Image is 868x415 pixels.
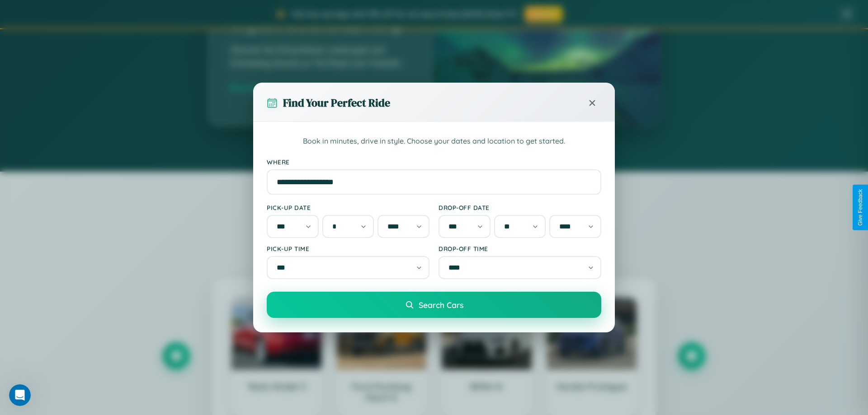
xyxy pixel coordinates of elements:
[267,135,601,147] p: Book in minutes, drive in style. Choose your dates and location to get started.
[439,245,601,252] label: Drop-off Time
[283,95,390,110] h3: Find Your Perfect Ride
[267,158,601,166] label: Where
[267,245,429,252] label: Pick-up Time
[419,300,463,310] span: Search Cars
[267,292,601,318] button: Search Cars
[439,204,601,211] label: Drop-off Date
[267,204,429,211] label: Pick-up Date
